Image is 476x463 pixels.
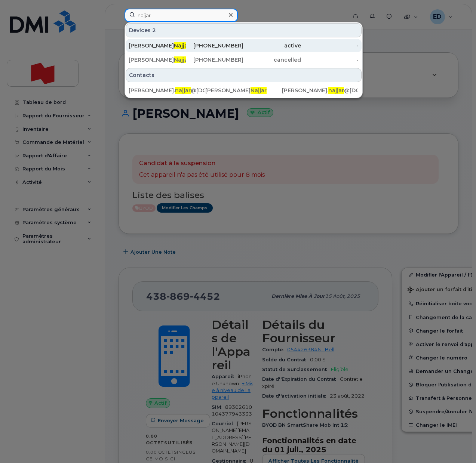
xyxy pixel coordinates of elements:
[175,87,191,94] span: najjar
[301,42,359,49] div: -
[174,56,190,63] span: Najjar
[282,87,359,94] div: [PERSON_NAME]. @[DOMAIN_NAME]
[129,56,186,64] div: [PERSON_NAME]
[186,42,244,49] div: [PHONE_NUMBER]
[126,53,362,67] a: [PERSON_NAME]Najjar[PHONE_NUMBER]cancelled-
[129,87,205,94] div: [PERSON_NAME]. @[DOMAIN_NAME]
[328,87,344,94] span: najjar
[126,68,362,82] div: Contacts
[126,39,362,52] a: [PERSON_NAME]Najjar[PHONE_NUMBER]active-
[243,42,301,49] div: active
[129,42,186,49] div: [PERSON_NAME]
[251,87,267,94] span: Najjar
[152,27,156,34] span: 2
[243,56,301,64] div: cancelled
[205,87,282,94] div: [PERSON_NAME]
[186,56,244,64] div: [PHONE_NUMBER]
[126,23,362,37] div: Devices
[301,56,359,64] div: -
[174,42,190,49] span: Najjar
[126,84,362,97] a: [PERSON_NAME].najjar@[DOMAIN_NAME][PERSON_NAME]Najjar[PERSON_NAME].najjar@[DOMAIN_NAME]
